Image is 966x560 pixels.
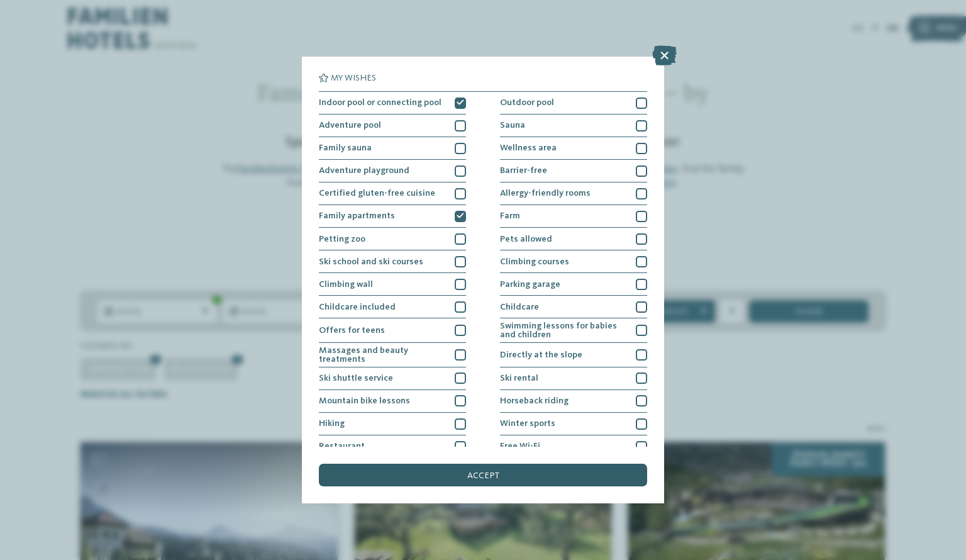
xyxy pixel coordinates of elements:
span: Ski rental [500,374,538,383]
span: Ski shuttle service [319,374,393,383]
span: Family apartments [319,211,395,220]
span: Allergy-friendly rooms [500,189,591,198]
span: Adventure pool [319,121,381,130]
span: Pets allowed [500,235,552,244]
span: Adventure playground [319,166,409,175]
span: Massages and beauty treatments [319,346,447,364]
span: Horseback riding [500,396,569,405]
span: Hiking [319,419,345,428]
span: Certified gluten-free cuisine [319,189,435,198]
span: Childcare [500,303,539,311]
span: Ski school and ski courses [319,257,423,266]
span: Climbing courses [500,257,569,266]
span: Indoor pool or connecting pool [319,98,441,107]
span: Farm [500,211,520,220]
span: Childcare included [319,303,396,311]
span: Free Wi-Fi [500,442,540,451]
span: Wellness area [500,143,557,152]
span: My wishes [331,74,376,82]
span: Barrier-free [500,166,547,175]
span: Winter sports [500,419,555,428]
span: Mountain bike lessons [319,396,410,405]
span: Climbing wall [319,280,373,289]
span: Outdoor pool [500,98,554,107]
span: Directly at the slope [500,350,582,359]
span: Sauna [500,121,525,130]
span: Petting zoo [319,235,365,244]
span: Swimming lessons for babies and children [500,322,628,340]
span: Family sauna [319,143,372,152]
span: Restaurant [319,442,365,451]
span: Parking garage [500,280,560,289]
span: accept [467,471,499,480]
span: Offers for teens [319,326,385,335]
